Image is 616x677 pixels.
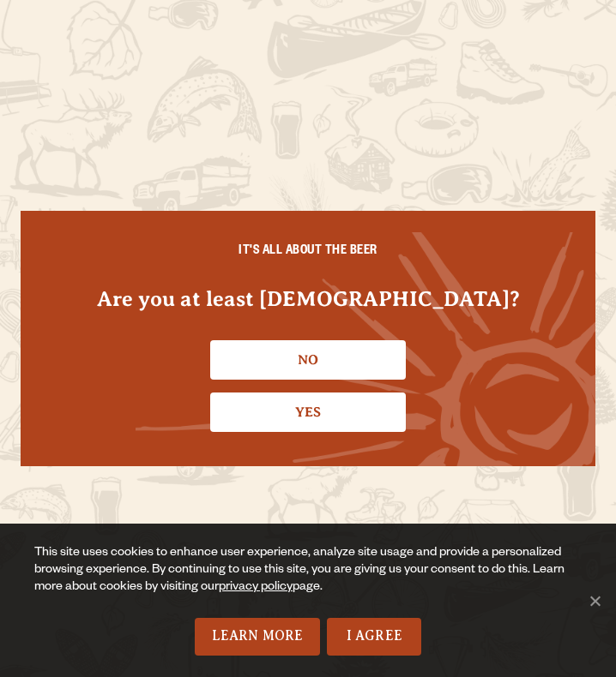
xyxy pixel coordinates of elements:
h4: Are you at least [DEMOGRAPHIC_DATA]? [55,285,561,314]
a: Learn More [195,618,321,656]
div: This site uses cookies to enhance user experience, analyze site usage and provide a personalized ... [34,545,582,618]
h6: IT'S ALL ABOUT THE BEER [55,245,561,261]
a: No [210,340,406,380]
span: No [586,592,603,609]
a: I Agree [327,618,421,656]
a: Confirm I'm 21 or older [210,392,406,432]
a: privacy policy [219,581,293,595]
